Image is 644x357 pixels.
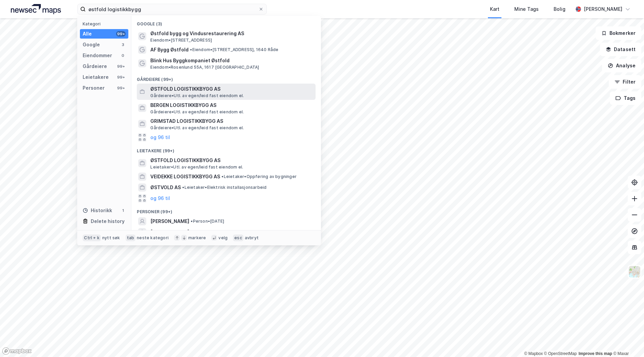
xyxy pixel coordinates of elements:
div: Google [83,41,100,49]
div: 3 [120,42,126,47]
div: Gårdeiere [83,62,107,70]
span: Person • [DATE] [191,229,224,235]
div: Kategori [83,21,128,26]
span: GRIMSTAD LOGISTIKKBYGG AS [150,117,313,125]
button: Datasett [600,43,641,56]
span: ØSTVOLD AS [150,183,181,192]
div: Mine Tags [514,5,539,13]
span: Gårdeiere • Utl. av egen/leid fast eiendom el. [150,109,244,115]
div: Leietakere [83,73,109,81]
div: neste kategori [137,235,169,241]
img: Z [628,265,641,278]
span: VEIDEKKE LOGISTIKKBYGG AS [150,173,220,181]
span: BERGEN LOGISTIKKBYGG AS [150,101,313,109]
div: Delete history [91,217,125,225]
span: Gårdeiere • Utl. av egen/leid fast eiendom el. [150,125,244,131]
span: Leietaker • Elektrisk installasjonsarbeid [182,185,266,190]
span: Leietaker • Utl. av egen/leid fast eiendom el. [150,164,243,170]
div: 99+ [116,31,126,37]
span: Eiendom • Rosenlund 55A, 1617 [GEOGRAPHIC_DATA] [150,65,259,70]
div: [PERSON_NAME] [584,5,622,13]
button: Tags [610,91,641,105]
span: ØSTFOLD LOGISTIKKBYGG AS [150,156,313,164]
div: 99+ [116,85,126,91]
div: Gårdeiere (99+) [131,71,321,84]
span: [PERSON_NAME] [150,228,189,236]
span: • [191,219,193,224]
div: Alle [83,30,92,38]
span: AF Bygg Østfold [150,46,189,54]
div: Eiendommer [83,51,112,60]
div: Kart [490,5,499,13]
span: Leietaker • Oppføring av bygninger [221,174,297,179]
span: • [190,47,192,52]
div: esc [233,235,243,241]
a: Mapbox homepage [2,347,32,355]
span: • [221,174,223,179]
span: [PERSON_NAME] [150,217,189,225]
button: Bokmerker [596,26,641,40]
div: avbryt [245,235,259,241]
button: og 96 til [150,133,170,141]
div: Google (3) [131,16,321,28]
span: Person • [DATE] [191,219,224,224]
button: og 96 til [150,194,170,202]
span: Eiendom • [STREET_ADDRESS], 1640 Råde [190,47,278,52]
div: 0 [120,53,126,58]
div: Personer (99+) [131,204,321,216]
div: tab [126,235,136,241]
div: 99+ [116,64,126,69]
span: Blink Hus Byggkompaniet Østfold [150,57,313,65]
a: Improve this map [579,351,612,356]
div: Leietakere (99+) [131,143,321,155]
div: Historikk [83,206,112,215]
div: Bolig [554,5,565,13]
div: 99+ [116,74,126,80]
span: Østfold bygg og Vindusrestaurering AS [150,29,313,38]
span: • [191,229,193,235]
div: 1 [120,208,126,213]
a: OpenStreetMap [544,351,577,356]
span: • [182,185,184,190]
span: Gårdeiere • Utl. av egen/leid fast eiendom el. [150,93,244,98]
div: markere [188,235,206,241]
button: Filter [609,75,641,89]
span: Eiendom • [STREET_ADDRESS] [150,38,212,43]
div: nytt søk [102,235,120,241]
span: ØSTFOLD LOGISTIKKBYGG AS [150,85,313,93]
div: Personer [83,84,105,92]
a: Mapbox [524,351,543,356]
div: Ctrl + k [83,235,101,241]
div: velg [218,235,228,241]
input: Søk på adresse, matrikkel, gårdeiere, leietakere eller personer [86,4,258,14]
img: logo.a4113a55bc3d86da70a041830d287a7e.svg [11,4,61,14]
iframe: Chat Widget [610,325,644,357]
button: Analyse [602,59,641,72]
